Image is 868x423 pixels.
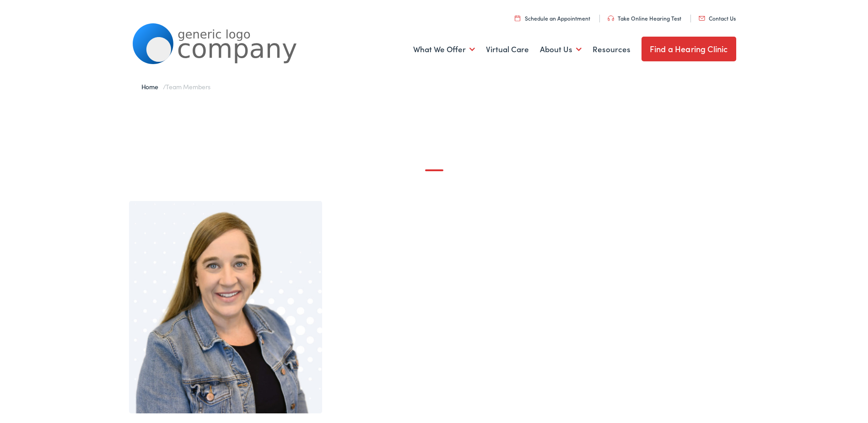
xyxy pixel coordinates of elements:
[413,33,475,66] a: What We Offer
[515,15,520,21] img: utility icon
[486,33,529,66] a: Virtual Care
[699,16,705,21] img: utility icon
[642,37,736,61] a: Find a Hearing Clinic
[141,82,210,91] span: /
[593,33,631,66] a: Resources
[699,14,736,22] a: Contact Us
[608,16,614,21] img: utility icon
[540,33,582,66] a: About Us
[608,14,681,22] a: Take Online Hearing Test
[141,82,163,91] a: Home
[515,14,590,22] a: Schedule an Appointment
[166,82,210,91] span: Team Members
